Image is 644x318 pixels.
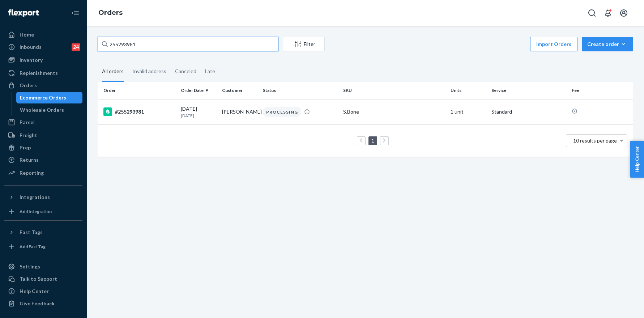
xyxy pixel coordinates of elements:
div: Prep [20,144,31,151]
a: Add Integration [4,206,82,217]
div: Integrations [20,194,50,201]
a: Home [4,29,82,41]
a: Returns [4,154,82,166]
button: Close Navigation [68,6,82,20]
a: Orders [4,80,82,91]
td: [PERSON_NAME] [219,99,260,124]
a: Inventory [4,54,82,66]
div: Home [20,31,34,38]
th: Order Date [178,82,219,99]
div: Customer [222,87,257,93]
div: Parcel [20,119,35,126]
div: All orders [102,62,124,82]
div: Add Fast Tag [20,243,46,250]
div: Give Feedback [20,300,55,307]
div: Freight [20,132,37,139]
button: Give Feedback [4,298,82,309]
a: Inbounds24 [4,41,82,53]
div: Wholesale Orders [20,106,64,114]
div: Talk to Support [20,275,57,283]
div: Fast Tags [20,229,43,236]
div: Ecommerce Orders [20,94,66,101]
div: S.Bone [343,108,444,115]
div: Inventory [20,56,43,64]
a: Ecommerce Orders [16,92,83,103]
div: Filter [283,41,324,48]
button: Open notifications [601,6,615,20]
a: Prep [4,142,82,153]
a: Wholesale Orders [16,104,83,116]
div: Replenishments [20,69,58,77]
a: Add Fast Tag [4,241,82,253]
a: Settings [4,261,82,272]
th: Service [489,82,569,99]
button: Filter [283,37,325,51]
th: SKU [340,82,447,99]
button: Create order [582,37,633,51]
th: Status [260,82,340,99]
a: Talk to Support [4,273,82,285]
input: Search orders [98,37,278,51]
div: Create order [587,41,628,48]
button: Help Center [630,141,644,178]
a: Reporting [4,167,82,179]
th: Units [448,82,489,99]
a: Replenishments [4,67,82,79]
div: Settings [20,263,40,270]
div: [DATE] [181,105,216,119]
div: #255293981 [103,107,175,116]
div: Help Center [20,288,49,295]
div: Late [205,62,215,81]
div: Invalid address [132,62,166,81]
div: PROCESSING [263,107,301,117]
a: Page 1 is your current page [370,137,376,144]
td: 1 unit [448,99,489,124]
a: Orders [98,9,123,17]
a: Help Center [4,285,82,297]
button: Fast Tags [4,226,82,238]
ol: breadcrumbs [93,3,128,24]
div: 24 [72,43,80,51]
div: Reporting [20,169,44,177]
div: Canceled [175,62,196,81]
div: Inbounds [20,43,42,51]
div: Add Integration [20,208,52,215]
th: Order [98,82,178,99]
div: Orders [20,82,37,89]
p: [DATE] [181,113,216,119]
button: Open account menu [617,6,631,20]
a: Parcel [4,116,82,128]
button: Open Search Box [585,6,599,20]
div: Returns [20,156,39,164]
p: Standard [491,108,566,115]
img: Flexport logo [8,9,39,17]
button: Import Orders [530,37,577,51]
th: Fee [569,82,633,99]
span: 10 results per page [573,137,617,144]
a: Freight [4,130,82,141]
button: Integrations [4,191,82,203]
